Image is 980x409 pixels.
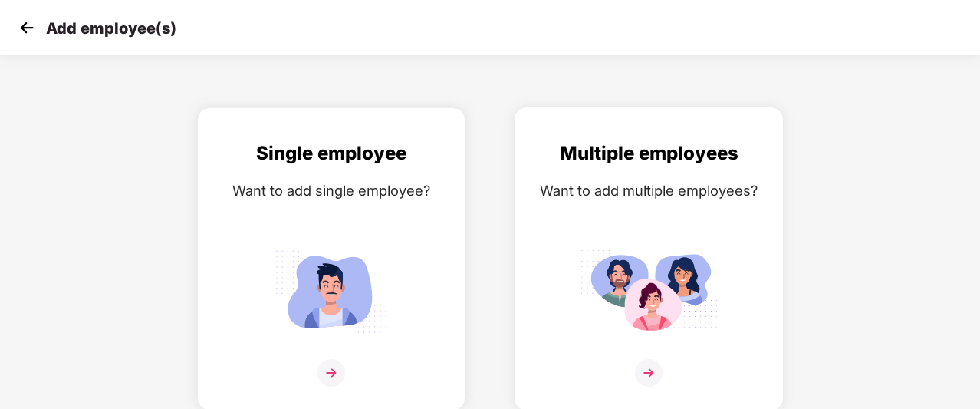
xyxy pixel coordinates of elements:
img: svg+xml;base64,PHN2ZyB4bWxucz0iaHR0cDovL3d3dy53My5vcmcvMjAwMC9zdmciIHdpZHRoPSIzNiIgaGVpZ2h0PSIzNi... [317,359,345,387]
img: svg+xml;base64,PHN2ZyB4bWxucz0iaHR0cDovL3d3dy53My5vcmcvMjAwMC9zdmciIHdpZHRoPSIzMCIgaGVpZ2h0PSIzMC... [15,16,38,39]
img: svg+xml;base64,PHN2ZyB4bWxucz0iaHR0cDovL3d3dy53My5vcmcvMjAwMC9zdmciIGlkPSJNdWx0aXBsZV9lbXBsb3llZS... [580,243,718,339]
div: Want to add single employee? [213,180,449,202]
div: Single employee [213,139,449,168]
div: Want to add multiple employees? [531,180,767,202]
p: Add employee(s) [46,19,176,38]
img: svg+xml;base64,PHN2ZyB4bWxucz0iaHR0cDovL3d3dy53My5vcmcvMjAwMC9zdmciIGlkPSJTaW5nbGVfZW1wbG95ZWUiIH... [262,243,400,339]
img: svg+xml;base64,PHN2ZyB4bWxucz0iaHR0cDovL3d3dy53My5vcmcvMjAwMC9zdmciIHdpZHRoPSIzNiIgaGVpZ2h0PSIzNi... [635,359,663,387]
div: Multiple employees [531,139,767,168]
